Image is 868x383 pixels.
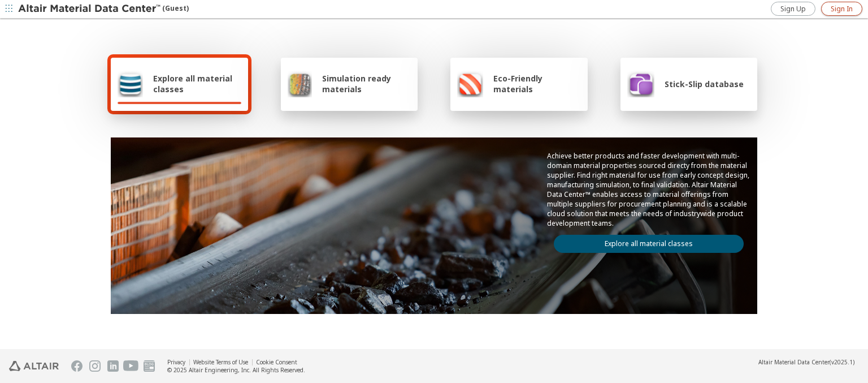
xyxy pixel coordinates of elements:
span: Sign Up [780,5,806,14]
div: (Guest) [18,3,189,15]
span: Stick-Slip database [665,79,744,89]
span: Eco-Friendly materials [493,73,580,94]
a: Sign In [821,2,862,16]
p: Achieve better products and faster development with multi-domain material properties sourced dire... [547,151,750,228]
img: Altair Engineering [9,361,59,371]
a: Website Terms of Use [193,358,248,366]
div: (v2025.1) [758,358,854,366]
img: Stick-Slip database [627,70,654,97]
img: Eco-Friendly materials [457,70,483,97]
a: Cookie Consent [256,358,297,366]
span: Sign In [831,5,853,14]
a: Sign Up [771,2,815,16]
img: Altair Material Data Center [18,3,162,15]
span: Altair Material Data Center [758,358,830,366]
span: Simulation ready materials [322,73,411,94]
img: Explore all material classes [118,70,143,97]
div: © 2025 Altair Engineering, Inc. All Rights Reserved. [167,366,305,374]
span: Explore all material classes [153,73,241,94]
a: Privacy [167,358,185,366]
img: Simulation ready materials [288,70,312,97]
a: Explore all material classes [554,235,744,253]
